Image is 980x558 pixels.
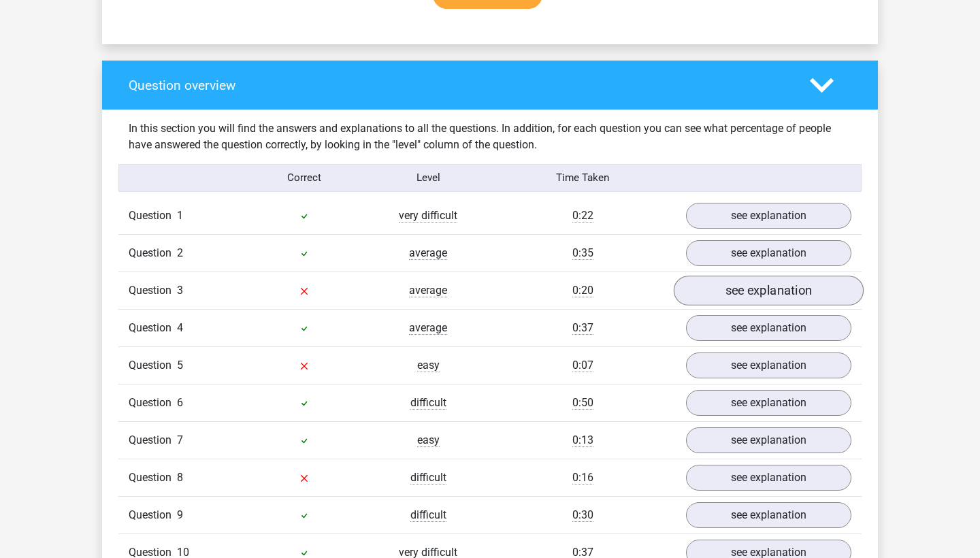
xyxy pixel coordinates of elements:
[129,245,177,261] span: Question
[129,470,177,486] span: Question
[177,396,183,409] span: 6
[410,471,446,485] span: difficult
[417,359,440,372] span: easy
[129,320,177,336] span: Question
[686,203,851,229] a: see explanation
[129,208,177,224] span: Question
[129,282,177,299] span: Question
[366,170,490,186] div: Level
[399,209,457,223] span: very difficult
[129,507,177,523] span: Question
[129,357,177,374] span: Question
[129,78,789,93] h4: Question overview
[572,471,593,485] span: 0:16
[118,120,862,153] div: In this section you will find the answers and explanations to all the questions. In addition, for...
[177,321,183,334] span: 4
[572,396,593,410] span: 0:50
[686,390,851,416] a: see explanation
[409,246,447,260] span: average
[129,432,177,448] span: Question
[686,465,851,491] a: see explanation
[177,359,183,372] span: 5
[572,433,593,447] span: 0:13
[686,315,851,341] a: see explanation
[129,395,177,411] span: Question
[686,240,851,266] a: see explanation
[572,284,593,297] span: 0:20
[243,170,367,186] div: Correct
[409,321,447,335] span: average
[572,321,593,335] span: 0:37
[572,508,593,522] span: 0:30
[409,284,447,297] span: average
[410,396,446,410] span: difficult
[686,427,851,453] a: see explanation
[177,433,183,446] span: 7
[686,352,851,378] a: see explanation
[572,359,593,372] span: 0:07
[177,471,183,484] span: 8
[177,508,183,521] span: 9
[686,502,851,528] a: see explanation
[177,209,183,222] span: 1
[177,246,183,259] span: 2
[410,508,446,522] span: difficult
[417,433,440,447] span: easy
[490,170,676,186] div: Time Taken
[572,246,593,260] span: 0:35
[572,209,593,223] span: 0:22
[674,276,864,306] a: see explanation
[177,284,183,297] span: 3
